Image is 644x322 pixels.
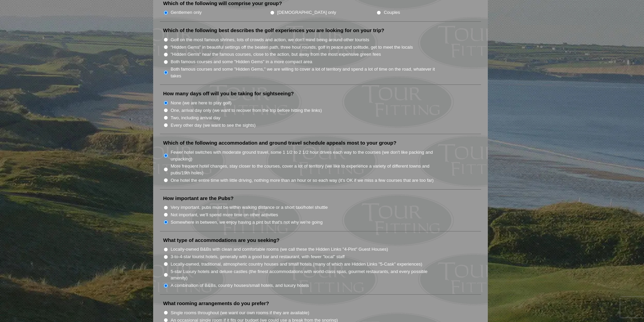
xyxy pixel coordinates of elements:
label: Couples [384,9,400,16]
label: Not important, we'll spend more time on other activities [171,212,278,218]
label: Which of the following best describes the golf experiences you are looking for on your trip? [163,27,384,34]
label: 3-to-4-star tourist hotels, generally with a good bar and restaurant, with fewer "local" staff [171,253,345,260]
label: Single rooms throughout (we want our own rooms if they are available) [171,309,309,316]
label: Gentlemen only [171,9,202,16]
label: One, arrival day only (we want to recover from the trip before hitting the links) [171,107,322,114]
label: Which of the following accommodation and ground travel schedule appeals most to your group? [163,140,397,146]
label: Very important, pubs must be within walking distance or a short taxi/hotel shuttle [171,204,328,211]
label: One hotel the entire time with little driving, nothing more than an hour or so each way (it’s OK ... [171,177,434,184]
label: A combination of B&Bs, country houses/small hotels, and luxury hotels [171,282,309,289]
label: How important are the Pubs? [163,195,234,202]
label: Golf on the most famous shrines, lots of crowds and action, we don't mind being around other tour... [171,36,369,43]
label: Every other day (we want to see the sights) [171,122,256,129]
label: More frequent hotel changes, stay closer to the courses, cover a lot of territory (we like to exp... [171,163,443,176]
label: 5-star Luxury hotels and deluxe castles (the finest accommodations with world-class spas, gourmet... [171,268,443,281]
label: How many days off will you be taking for sightseeing? [163,90,294,97]
label: What type of accommodations are you seeking? [163,237,280,244]
label: Both famous courses and some "Hidden Gems," we are willing to cover a lot of territory and spend ... [171,66,443,79]
label: "Hidden Gems" near the famous courses, close to the action, but away from the most expensive gree... [171,51,381,58]
label: "Hidden Gems" in beautiful settings off the beaten path, three hour rounds, golf in peace and sol... [171,44,413,51]
label: [DEMOGRAPHIC_DATA] only [277,9,336,16]
label: Both famous courses and some "Hidden Gems" in a more compact area [171,58,312,65]
label: Two, including arrival day [171,115,220,121]
label: Fewer hotel switches with moderate ground travel, some 1 1/2 to 2 1/2 hour drives each way to the... [171,149,443,162]
label: Locally-owned B&Bs with clean and comfortable rooms (we call these the Hidden Links "4-Pint" Gues... [171,246,388,253]
label: Locally-owned, traditional, atmospheric country houses and small hotels (many of which are Hidden... [171,261,423,268]
label: Somewhere in between, we enjoy having a pint but that's not why we're going [171,219,323,226]
label: None (we are here to play golf) [171,100,232,106]
label: What rooming arrangements do you prefer? [163,300,269,307]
